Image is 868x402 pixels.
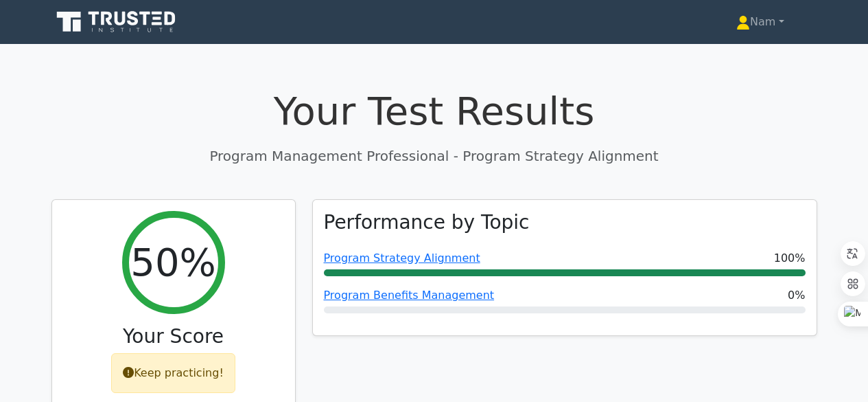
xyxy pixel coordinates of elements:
[63,325,284,348] h3: Your Score
[111,353,235,393] div: Keep practicing!
[324,289,495,302] a: Program Benefits Management
[788,287,805,304] span: 0%
[130,239,215,285] h2: 50%
[324,211,530,234] h3: Performance by Topic
[703,8,817,36] a: Nam
[51,88,817,134] h1: Your Test Results
[324,252,480,265] a: Program Strategy Alignment
[51,146,817,166] p: Program Management Professional - Program Strategy Alignment
[774,250,806,267] span: 100%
